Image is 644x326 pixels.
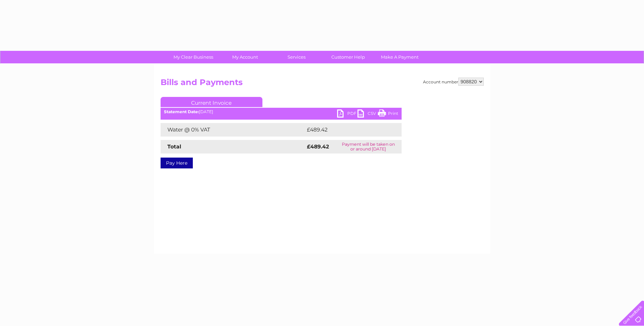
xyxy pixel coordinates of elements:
[217,51,273,63] a: My Account
[161,78,484,90] h2: Bills and Payments
[320,51,376,63] a: Customer Help
[167,143,181,150] strong: Total
[161,158,193,168] a: Pay Here
[335,140,402,154] td: Payment will be taken on or around [DATE]
[161,123,305,137] td: Water @ 0% VAT
[378,109,398,119] a: Print
[423,78,484,86] div: Account number
[269,51,325,63] a: Services
[357,109,378,119] a: CSV
[161,109,402,114] div: [DATE]
[337,109,357,119] a: PDF
[305,123,390,137] td: £489.42
[164,109,199,114] b: Statement Date:
[372,51,428,63] a: Make A Payment
[161,97,262,107] a: Current Invoice
[165,51,221,63] a: My Clear Business
[307,143,329,150] strong: £489.42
